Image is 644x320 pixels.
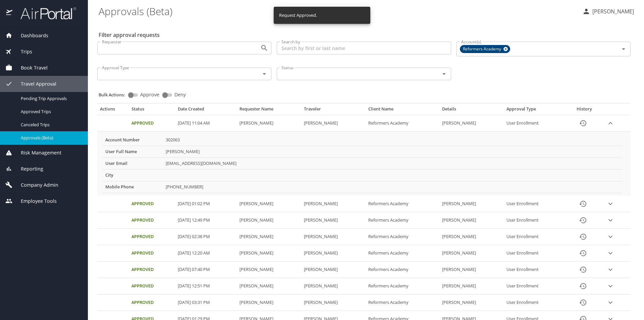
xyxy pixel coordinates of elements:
span: Approvals (Beta) [21,135,80,141]
th: City [103,169,163,181]
td: [PERSON_NAME] [237,115,301,132]
td: Approved [129,212,175,229]
td: Reformers Academy [366,212,439,229]
td: [PERSON_NAME] [439,294,504,311]
span: Company Admin [12,181,58,189]
button: expand row [605,248,615,258]
td: Approved [129,294,175,311]
td: User Enrollment [504,245,566,262]
th: Requester Name [237,106,301,115]
table: More info for approvals [103,134,623,193]
span: Reporting [12,165,43,173]
p: [PERSON_NAME] [590,7,634,15]
td: [DATE] 02:38 PM [175,229,237,245]
td: Reformers Academy [366,115,439,132]
td: [PERSON_NAME] [237,212,301,229]
td: [PERSON_NAME] [301,196,366,212]
img: airportal-logo.png [13,7,76,20]
td: [EMAIL_ADDRESS][DOMAIN_NAME] [163,157,623,169]
td: User Enrollment [504,229,566,245]
td: [DATE] 03:31 PM [175,294,237,311]
button: History [575,212,591,228]
td: [PERSON_NAME] [301,115,366,132]
button: History [575,229,591,245]
td: [PERSON_NAME] [237,196,301,212]
span: Employee Tools [12,197,57,205]
td: [DATE] 11:04 AM [175,115,237,132]
td: Reformers Academy [366,229,439,245]
td: [PHONE_NUMBER] [163,181,623,193]
td: Reformers Academy [366,245,439,262]
span: Reformers Academy [460,46,505,53]
td: User Enrollment [504,294,566,311]
td: [PERSON_NAME] [439,196,504,212]
span: Trips [12,48,32,55]
button: expand row [605,298,615,308]
td: [PERSON_NAME] [439,278,504,294]
button: expand row [605,281,615,291]
button: Open [439,69,449,79]
th: Date Created [175,106,237,115]
span: Travel Approval [12,80,56,88]
button: expand row [605,232,615,242]
th: Details [439,106,504,115]
td: Approved [129,262,175,278]
button: History [575,278,591,294]
td: [PERSON_NAME] [301,278,366,294]
td: User Enrollment [504,262,566,278]
button: Open [260,43,269,53]
td: Approved [129,229,175,245]
td: [PERSON_NAME] [237,262,301,278]
input: Search by first or last name [277,42,451,54]
td: [PERSON_NAME] [237,229,301,245]
span: Book Travel [12,64,48,72]
span: Canceled Trips [21,122,80,128]
th: Approval Type [504,106,566,115]
h2: Filter approval requests [99,30,160,40]
td: [PERSON_NAME] [301,262,366,278]
button: expand row [605,199,615,209]
button: expand row [605,215,615,225]
th: User Full Name [103,146,163,157]
div: Request Approved. [279,9,317,22]
button: History [575,115,591,131]
button: [PERSON_NAME] [580,5,637,17]
td: User Enrollment [504,115,566,132]
span: Approve [140,92,159,97]
button: History [575,245,591,261]
span: Risk Management [12,149,61,156]
td: User Enrollment [504,196,566,212]
td: [DATE] 01:02 PM [175,196,237,212]
td: [PERSON_NAME] [439,212,504,229]
th: Account Number [103,134,163,146]
td: [PERSON_NAME] [439,229,504,245]
td: [PERSON_NAME] [163,146,623,157]
button: expand row [605,265,615,275]
th: Status [129,106,175,115]
td: [PERSON_NAME] [301,229,366,245]
button: Open [260,69,269,79]
button: Open [619,44,628,54]
td: 302063 [163,134,623,146]
td: [DATE] 07:40 PM [175,262,237,278]
td: Reformers Academy [366,278,439,294]
span: Dashboards [12,32,48,39]
th: Actions [97,106,129,115]
th: Mobile Phone [103,181,163,193]
h1: Approvals (Beta) [99,1,577,21]
button: History [575,196,591,212]
td: [PERSON_NAME] [237,294,301,311]
td: User Enrollment [504,212,566,229]
td: [PERSON_NAME] [439,245,504,262]
td: User Enrollment [504,278,566,294]
button: History [575,262,591,278]
th: Traveler [301,106,366,115]
td: [PERSON_NAME] [301,212,366,229]
td: Approved [129,245,175,262]
div: Reformers Academy [460,45,510,53]
span: Approved Trips [21,108,80,115]
td: [DATE] 12:51 PM [175,278,237,294]
td: [PERSON_NAME] [439,262,504,278]
td: Reformers Academy [366,196,439,212]
td: [PERSON_NAME] [301,245,366,262]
